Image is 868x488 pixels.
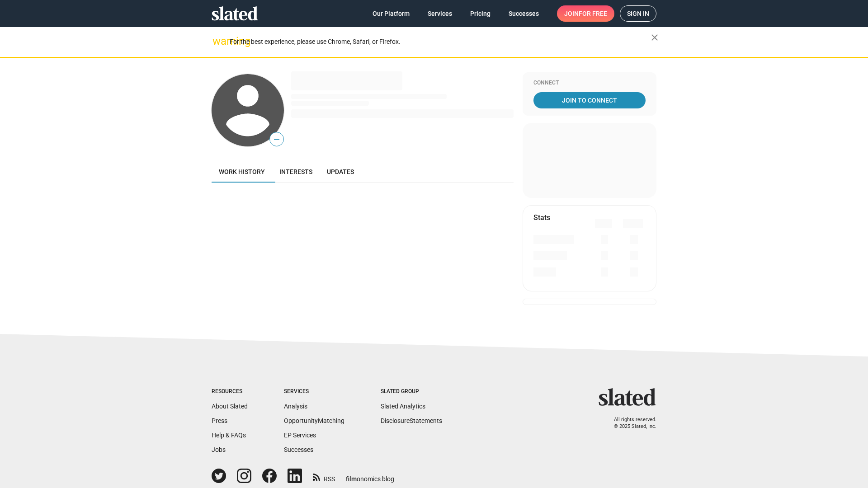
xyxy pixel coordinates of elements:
span: Join [564,5,607,22]
a: Press [212,417,227,424]
span: Sign in [627,6,649,21]
div: Connect [533,80,646,87]
a: Joinfor free [557,5,614,22]
span: — [270,134,283,145]
a: EP Services [284,432,316,439]
span: Work history [219,168,265,175]
a: Slated Analytics [381,403,425,410]
div: For the best experience, please use Chrome, Safari, or Firefox. [230,36,651,48]
a: Pricing [463,5,498,22]
div: Services [284,388,344,395]
div: Resources [212,388,248,395]
span: Join To Connect [535,92,644,108]
a: DisclosureStatements [381,417,442,424]
a: Sign in [620,5,656,22]
a: About Slated [212,403,248,410]
a: Join To Connect [533,92,646,108]
a: Successes [501,5,546,22]
span: Pricing [470,5,491,22]
span: Updates [327,168,354,175]
a: Successes [284,446,313,453]
a: Services [420,5,459,22]
div: Slated Group [381,388,442,395]
span: film [346,475,357,483]
a: Our Platform [365,5,417,22]
a: RSS [313,469,335,483]
span: Our Platform [373,5,410,22]
a: filmonomics blog [346,468,394,483]
mat-icon: warning [212,36,223,47]
span: Successes [509,5,539,22]
span: for free [579,5,607,22]
p: All rights reserved. © 2025 Slated, Inc. [604,417,656,430]
a: Analysis [284,403,307,410]
a: OpportunityMatching [284,417,344,424]
a: Work history [212,161,272,183]
span: Services [428,5,452,22]
a: Jobs [212,446,226,453]
a: Help & FAQs [212,432,246,439]
a: Interests [272,161,320,183]
mat-icon: close [649,32,660,43]
mat-card-title: Stats [533,213,550,222]
a: Updates [320,161,361,183]
span: Interests [279,168,312,175]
